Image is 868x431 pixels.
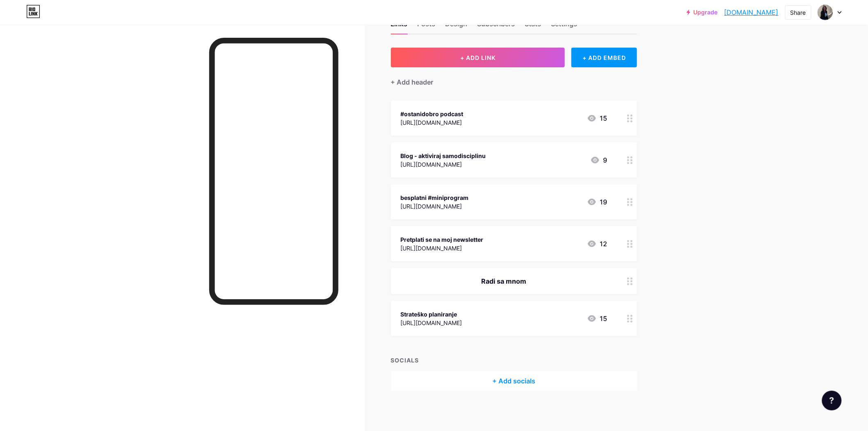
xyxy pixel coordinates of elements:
[477,19,515,34] div: Subscribers
[401,276,608,286] div: Radi sa mnom
[391,371,637,391] div: + Add socials
[401,202,469,211] div: [URL][DOMAIN_NAME]
[551,19,578,34] div: Settings
[525,19,541,34] div: Stats
[391,356,637,365] div: SOCIALS
[587,239,608,249] div: 12
[401,110,464,118] div: #ostanidobro podcast
[571,48,637,67] div: + ADD EMBED
[391,48,565,67] button: + ADD LINK
[391,19,408,34] div: Links
[587,197,608,207] div: 19
[401,160,486,169] div: [URL][DOMAIN_NAME]
[401,310,462,319] div: Strateško planiranje
[418,19,436,34] div: Posts
[460,54,496,61] span: + ADD LINK
[401,151,486,160] div: Blog - aktiviraj samodisciplinu
[445,19,468,34] div: Design
[724,7,779,17] a: [DOMAIN_NAME]
[687,9,718,16] a: Upgrade
[401,193,469,202] div: besplatni #miniprogram
[391,77,434,87] div: + Add header
[590,155,608,165] div: 9
[818,5,833,20] img: marijananasevska
[401,118,464,127] div: [URL][DOMAIN_NAME]
[587,314,608,323] div: 15
[587,113,608,123] div: 15
[401,244,484,252] div: [URL][DOMAIN_NAME]
[790,8,806,17] div: Share
[401,319,462,327] div: [URL][DOMAIN_NAME]
[401,235,484,244] div: Pretplati se na moj newsletter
